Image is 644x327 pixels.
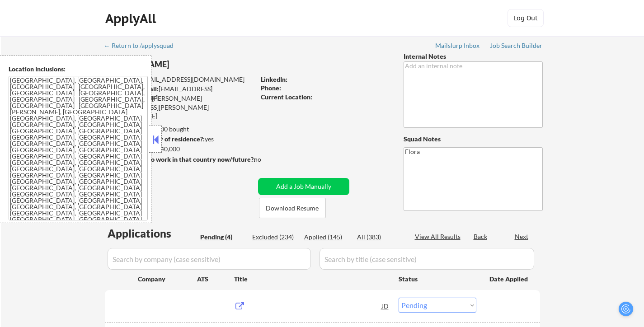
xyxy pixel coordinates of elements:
div: Squad Notes [404,135,543,144]
strong: Phone: [261,84,281,92]
div: JD [381,298,390,314]
div: Title [234,275,390,284]
a: Job Search Builder [490,42,543,51]
input: Search by title (case sensitive) [320,248,534,270]
div: Date Applied [489,275,529,284]
input: Search by company (case sensitive) [108,248,311,270]
a: ← Return to /applysquad [104,42,182,51]
div: ← Return to /applysquad [104,42,182,49]
a: Mailslurp Inbox [435,42,480,51]
div: ApplyAll [105,11,159,26]
div: Mailslurp Inbox [435,42,480,49]
div: yes [104,135,252,144]
div: View All Results [415,232,463,241]
div: All (383) [357,233,402,242]
button: Add a Job Manually [258,178,349,195]
div: Next [515,232,529,241]
div: Back [474,232,488,241]
div: Status [399,271,476,287]
div: [PERSON_NAME][EMAIL_ADDRESS][PERSON_NAME][DOMAIN_NAME] [105,94,255,121]
div: Internal Notes [404,52,543,61]
div: [EMAIL_ADDRESS][DOMAIN_NAME] [105,84,255,102]
strong: Will need Visa to work in that country now/future?: [105,155,255,163]
div: Excluded (234) [252,233,297,242]
div: Company [138,275,197,284]
div: Job Search Builder [490,42,543,49]
div: 145 sent / 200 bought [104,125,255,134]
button: Log Out [508,9,544,27]
strong: LinkedIn: [261,75,287,83]
div: [PERSON_NAME] [105,59,291,70]
div: [EMAIL_ADDRESS][DOMAIN_NAME] [105,75,255,84]
div: Pending (4) [200,233,245,242]
div: Applications [108,228,197,239]
div: $140,000 [104,145,255,154]
div: Applied (145) [304,233,349,242]
button: Download Resume [259,198,326,218]
div: ATS [197,275,234,284]
div: no [254,155,280,164]
strong: Current Location: [261,93,312,101]
div: Location Inclusions: [9,65,148,74]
